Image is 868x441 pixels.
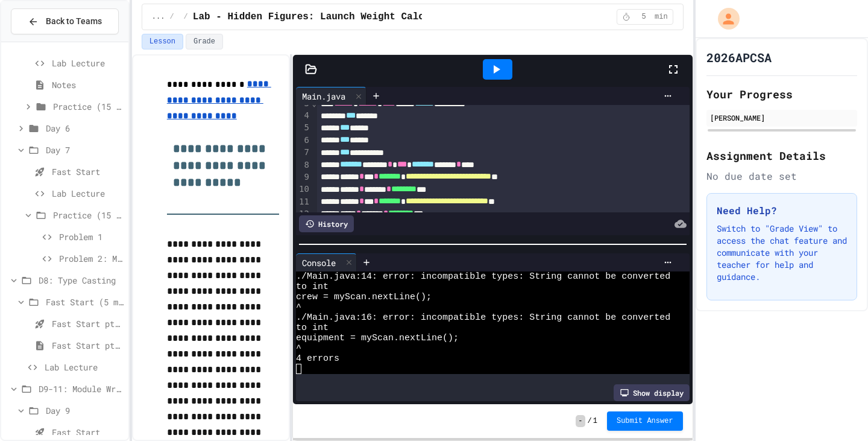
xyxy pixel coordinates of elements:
span: / [184,12,188,22]
div: 12 [296,208,311,220]
button: Back to Teams [11,8,119,34]
div: 7 [296,147,311,159]
div: 10 [296,183,311,195]
span: to int [296,282,329,292]
span: Day 7 [46,144,124,156]
span: crew = myScan.nextLine(); [296,292,432,302]
span: Lab - Hidden Figures: Launch Weight Calculator [193,10,459,24]
span: ./Main.java:14: error: incompatible types: String cannot be converted [296,271,670,282]
div: History [299,215,354,232]
span: Fast Start [52,165,124,178]
div: 9 [296,171,311,183]
div: My Account [705,5,743,33]
span: Day 9 [46,404,124,417]
span: Fast Start pt.1 [52,317,124,330]
span: ^ [296,302,301,313]
button: Lesson [142,34,183,49]
span: Day 6 [46,122,124,135]
span: ^ [296,343,301,354]
span: D9-11: Module Wrap Up [39,382,124,395]
h2: Your Progress [706,86,857,103]
h1: 2026APCSA [706,49,772,66]
div: No due date set [706,169,857,183]
div: 6 [296,135,311,147]
div: Main.java [296,90,351,103]
span: Practice (15 mins) [53,100,124,113]
span: 5 [634,12,653,22]
span: Problem 2: Mission Resource Calculator [59,252,124,265]
span: equipment = myScan.nextLine(); [296,333,459,343]
div: Main.java [296,87,366,105]
span: 4 errors [296,354,339,364]
div: [PERSON_NAME] [710,112,854,123]
span: Fold line [311,98,317,108]
span: Problem 1 [59,230,124,243]
div: Show display [614,384,690,401]
span: ... [152,12,165,22]
div: 8 [296,159,311,171]
span: Lab Lecture [45,361,124,373]
div: Console [296,253,357,271]
span: / [588,416,592,426]
p: Switch to "Grade View" to access the chat feature and communicate with your teacher for help and ... [717,223,847,283]
span: Lab Lecture [52,57,124,69]
span: 1 [593,416,597,426]
span: D8: Type Casting [39,274,124,287]
span: Submit Answer [617,416,673,426]
span: min [655,12,668,22]
div: Console [296,256,342,269]
span: / [169,12,174,22]
span: Fast Start [52,426,124,439]
span: Practice (15 mins) [53,209,124,221]
div: 4 [296,110,311,122]
span: ./Main.java:16: error: incompatible types: String cannot be converted [296,313,670,323]
h3: Need Help? [717,203,847,218]
span: Back to Teams [46,15,102,28]
span: to int [296,323,329,333]
span: Fast Start (5 mins) [46,296,124,308]
button: Grade [186,34,223,49]
div: 5 [296,122,311,134]
div: 11 [296,196,311,208]
span: Lab Lecture [52,187,124,200]
span: - [576,415,585,427]
span: Notes [52,78,124,91]
h2: Assignment Details [706,147,857,164]
span: Fast Start pt.2 [52,339,124,352]
button: Submit Answer [607,411,683,431]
